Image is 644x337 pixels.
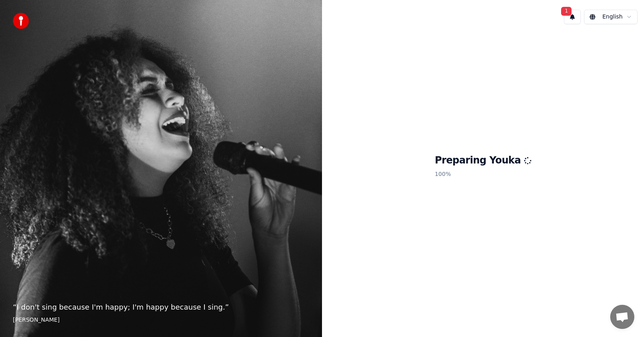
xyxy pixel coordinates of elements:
p: “ I don't sing because I'm happy; I'm happy because I sing. ” [13,302,309,313]
button: 1 [564,10,581,24]
h1: Preparing Youka [435,154,531,167]
img: youka [13,13,29,29]
div: Open chat [610,305,634,329]
span: 1 [561,7,572,16]
footer: [PERSON_NAME] [13,316,309,324]
p: 100 % [435,167,531,182]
